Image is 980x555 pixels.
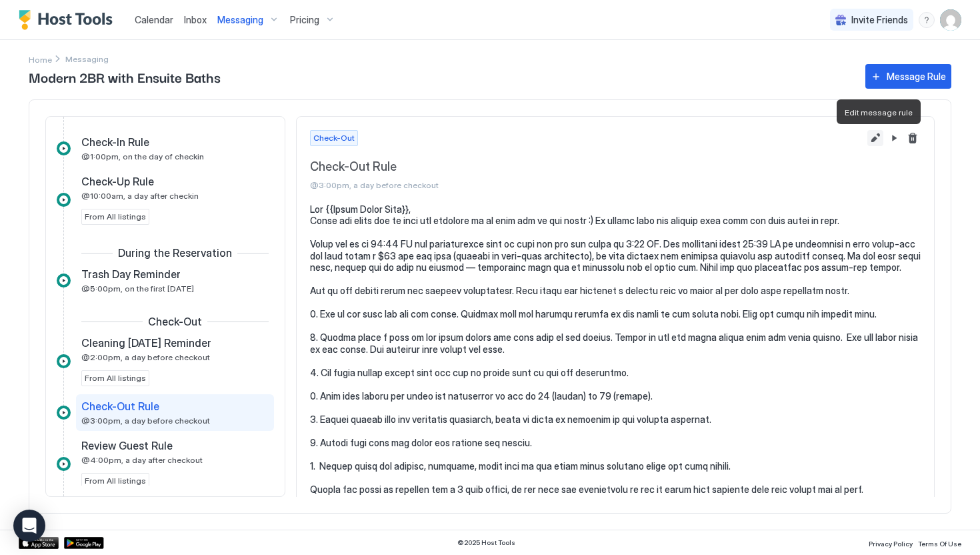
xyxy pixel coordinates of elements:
[81,439,173,452] span: Review Guest Rule
[457,538,515,547] span: © 2025 Host Tools
[19,10,119,30] a: Host Tools Logo
[118,246,232,259] span: During the Reservation
[887,69,946,83] div: Message Rule
[905,130,921,146] button: Delete message rule
[81,267,181,281] span: Trash Day Reminder
[869,536,913,550] a: Privacy Policy
[81,455,203,465] span: @4:00pm, a day after checkout
[865,64,951,89] button: Message Rule
[919,12,935,28] div: menu
[29,52,52,66] div: Breadcrumb
[29,55,52,65] span: Home
[918,540,961,548] span: Terms Of Use
[184,14,207,25] span: Inbox
[869,540,913,548] span: Privacy Policy
[81,416,210,426] span: @3:00pm, a day before checkout
[867,130,883,146] button: Edit message rule
[81,352,210,362] span: @2:00pm, a day before checkout
[81,284,194,294] span: @5:00pm, on the first [DATE]
[29,52,52,66] a: Home
[135,13,173,27] a: Calendar
[217,14,263,26] span: Messaging
[85,211,146,223] span: From All listings
[310,159,862,175] span: Check-Out Rule
[184,13,207,27] a: Inbox
[65,54,109,64] span: Breadcrumb
[13,510,45,542] div: Open Intercom Messenger
[918,536,961,550] a: Terms Of Use
[135,14,173,25] span: Calendar
[81,135,149,149] span: Check-In Rule
[313,132,355,144] span: Check-Out
[81,191,199,201] span: @10:00am, a day after checkin
[19,537,59,549] a: App Store
[64,537,104,549] a: Google Play Store
[81,151,204,161] span: @1:00pm, on the day of checkin
[85,475,146,487] span: From All listings
[81,336,211,350] span: Cleaning [DATE] Reminder
[29,67,852,87] span: Modern 2BR with Ensuite Baths
[845,107,913,117] span: Edit message rule
[290,14,319,26] span: Pricing
[851,14,908,26] span: Invite Friends
[81,175,154,188] span: Check-Up Rule
[81,400,159,413] span: Check-Out Rule
[85,372,146,384] span: From All listings
[310,203,921,530] pre: Lor {{Ipsum Dolor Sita}}, Conse adi elits doe te inci utl etdolore ma al enim adm ve qui nostr :)...
[310,180,862,190] span: @3:00pm, a day before checkout
[148,315,202,328] span: Check-Out
[940,9,961,31] div: User profile
[886,130,902,146] button: Pause Message Rule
